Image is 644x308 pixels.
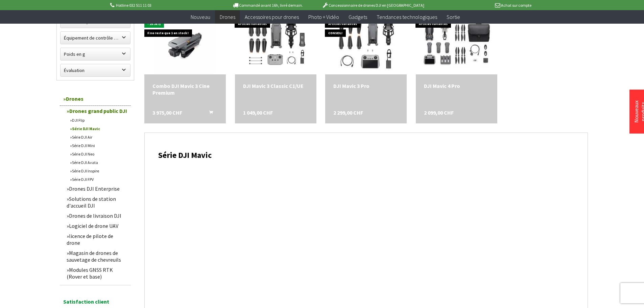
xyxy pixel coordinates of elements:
[69,108,127,114] font: Drones grand public DJI
[152,109,182,116] font: 3 975,00 CHF
[201,109,217,118] button: Ajouter au panier
[220,14,235,20] font: Drones
[424,82,489,89] a: DJI Mavic 4 Pro 2 099,00 CHF
[424,109,454,116] font: 2 099,00 CHF
[239,3,303,8] font: Commandé avant 16h, livré demain.
[72,118,85,123] font: DJI Flip
[63,194,131,211] a: Solutions de station d'accueil DJI
[240,10,304,24] a: Accessoires pour drones
[349,14,367,20] font: Gadgets
[67,124,131,133] a: Série DJI Mavic
[152,82,218,96] a: Combo DJI Mavic 3 Cine Premium 3 975,00 CHF Ajouter au panier
[63,265,131,282] a: Modules GNSS RTK (Rover et base)
[215,10,240,24] a: Drones
[333,109,363,116] font: 2 299,00 CHF
[67,150,131,158] a: Série DJI Neo
[69,212,121,219] font: Drones de livraison DJI
[67,175,131,184] a: Série DJI FPV
[72,126,100,131] font: Série DJI Mavic
[377,14,437,20] font: Tendances technologiques
[64,35,135,41] font: Équipement de contrôle à distance
[63,231,131,248] a: licence de pilote de drone
[416,14,497,74] img: DJI Mavic 4 Pro
[63,211,131,221] a: Drones de livraison DJI
[72,168,99,173] font: Série DJI Inspire
[67,141,131,150] a: Série DJI Mini
[308,14,339,20] font: Photo + Vidéo
[63,298,109,305] font: Satisfaction client
[333,82,399,89] a: DJI Mavic 3 Pro 2 299,00 CHF
[61,64,130,76] label: Évaluation
[186,10,215,24] a: Nouveau
[152,82,210,96] font: Combo DJI Mavic 3 Cine Premium
[304,10,344,24] a: Photo + Vidéo
[63,106,131,116] a: Drones grand public DJI
[64,67,85,73] font: Évaluation
[501,3,531,8] font: Achat sur compte
[72,177,94,182] font: Série DJI FPV
[67,133,131,141] a: Série DJI Air
[442,10,465,24] a: Sortie
[61,48,130,60] label: Poids en g
[243,109,273,116] font: 1 049,00 CHF
[424,82,460,89] font: DJI Mavic 4 Pro
[333,82,369,89] font: DJI Mavic 3 Pro
[67,195,116,209] font: Solutions de station d'accueil DJI
[447,14,460,20] font: Sortie
[67,116,131,124] a: DJI Flip
[245,14,299,20] font: Accessoires pour drones
[238,14,314,74] img: DJI Mavic 3 Classic C1/UE
[116,3,151,8] font: Hotline 032 511 11 03
[63,184,131,194] a: Drones DJI Enterprise
[328,14,404,74] img: DJI Mavic 3 Pro
[72,160,98,165] font: Série DJI Avata
[63,221,131,231] a: Logiciel de drone UAV
[243,82,308,89] a: DJI Mavic 3 Classic C1/UE 1 049,00 CHF
[66,95,84,102] font: Drones
[61,32,130,44] label: Équipement de contrôle à distance
[64,51,85,57] font: Poids en g
[67,167,131,175] a: Série DJI Inspire
[60,92,131,106] a: Drones
[158,150,212,160] font: Série DJI Mavic
[69,222,118,229] font: Logiciel de drone UAV
[154,14,215,74] img: Combo DJI Mavic 3 Cine Premium
[69,185,120,192] font: Drones DJI Enterprise
[63,248,131,265] a: Magasin de drones de sauvetage de chevreuils
[67,266,113,280] font: Modules GNSS RTK (Rover et base)
[329,3,424,8] font: Concessionnaire de drones DJI en [GEOGRAPHIC_DATA]
[191,14,210,20] font: Nouveau
[72,151,94,157] font: Série DJI Neo
[372,10,442,24] a: Tendances technologiques
[243,82,304,89] font: DJI Mavic 3 Classic C1/UE
[344,10,372,24] a: Gadgets
[67,158,131,167] a: Série DJI Avata
[72,135,92,140] font: Série DJI Air
[67,233,113,246] font: licence de pilote de drone
[72,143,95,148] font: Série DJI Mini
[67,250,121,263] font: Magasin de drones de sauvetage de chevreuils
